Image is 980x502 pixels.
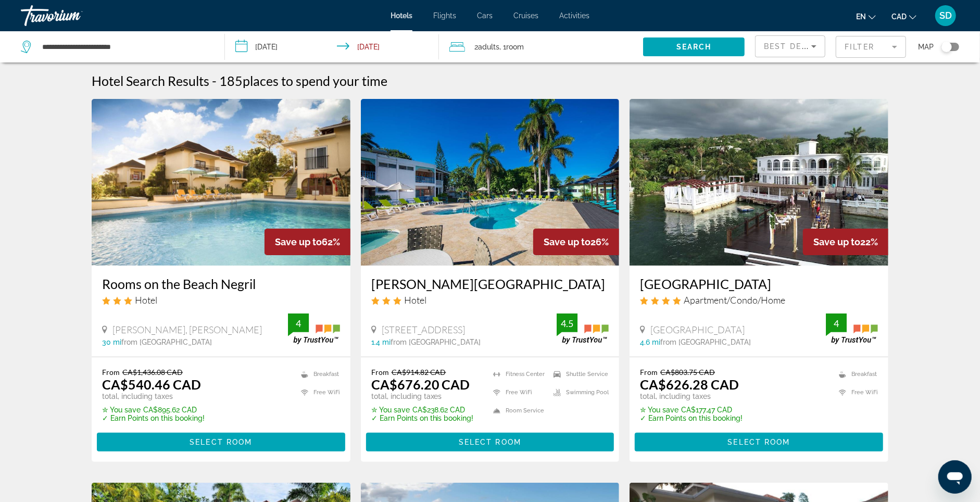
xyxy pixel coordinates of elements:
span: Save up to [544,236,590,247]
h1: Hotel Search Results [92,73,209,89]
a: Rooms on the Beach Negril [102,276,340,292]
span: from [GEOGRAPHIC_DATA] [660,338,751,346]
a: Travorium [21,2,125,29]
li: Free WiFi [296,386,340,399]
span: [GEOGRAPHIC_DATA] [650,324,745,335]
ins: CA$676.20 CAD [371,376,470,392]
li: Swimming Pool [548,386,609,399]
a: Cars [477,11,493,20]
div: 3 star Hotel [102,294,340,306]
button: Check-in date: Nov 21, 2025 Check-out date: Nov 26, 2025 [225,31,439,62]
span: from [GEOGRAPHIC_DATA] [391,338,481,346]
li: Free WiFi [834,386,878,399]
img: trustyou-badge.svg [288,313,340,344]
span: ✮ You save [371,406,410,414]
a: Select Room [97,435,345,447]
div: 4 [826,317,847,330]
span: 4.6 mi [640,338,660,346]
p: CA$895.62 CAD [102,406,205,414]
h2: 185 [219,73,387,89]
span: Save up to [275,236,322,247]
a: Select Room [366,435,614,447]
div: 26% [533,229,619,255]
a: [PERSON_NAME][GEOGRAPHIC_DATA] [371,276,609,292]
a: Cruises [513,11,538,20]
span: , 1 [499,40,524,54]
a: Activities [559,11,589,20]
div: 3 star Hotel [371,294,609,306]
span: Select Room [459,438,521,446]
span: Best Deals [764,42,818,51]
img: Hotel image [92,99,350,266]
mat-select: Sort by [764,40,816,53]
a: Flights [433,11,456,20]
div: 4 [288,317,309,330]
p: total, including taxes [371,392,474,400]
span: Apartment/Condo/Home [684,294,785,306]
span: CAD [891,12,907,21]
li: Shuttle Service [548,368,609,381]
button: Filter [836,35,906,58]
iframe: Button to launch messaging window [938,460,972,494]
button: Select Room [97,433,345,451]
div: 62% [265,229,350,255]
p: CA$238.62 CAD [371,406,474,414]
del: CA$803.75 CAD [660,368,715,376]
li: Free WiFi [488,386,548,399]
span: From [102,368,120,376]
span: 2 [474,40,499,54]
img: trustyou-badge.svg [826,313,878,344]
span: ✮ You save [640,406,679,414]
span: [PERSON_NAME], [PERSON_NAME] [112,324,262,335]
img: Hotel image [630,99,888,266]
a: Hotels [391,11,412,20]
span: SD [939,10,952,21]
ins: CA$540.46 CAD [102,376,201,392]
span: Map [918,40,934,54]
a: [GEOGRAPHIC_DATA] [640,276,878,292]
span: Save up to [813,236,860,247]
img: trustyou-badge.svg [557,313,609,344]
span: en [856,12,866,21]
span: Adults [478,43,499,51]
div: 4 star Apartment [640,294,878,306]
span: Hotel [135,294,157,306]
a: Select Room [635,435,883,447]
span: 30 mi [102,338,121,346]
button: Select Room [366,433,614,451]
button: Change language [856,9,876,24]
span: 1.4 mi [371,338,391,346]
img: Hotel image [361,99,620,266]
p: total, including taxes [640,392,743,400]
button: Search [643,37,745,56]
li: Breakfast [296,368,340,381]
button: Travelers: 2 adults, 0 children [439,31,643,62]
span: Search [676,43,712,51]
p: ✓ Earn Points on this booking! [102,414,205,422]
button: Toggle map [934,42,959,52]
p: CA$177.47 CAD [640,406,743,414]
button: Change currency [891,9,916,24]
ins: CA$626.28 CAD [640,376,739,392]
div: 22% [803,229,888,255]
span: - [212,73,217,89]
del: CA$914.82 CAD [392,368,446,376]
span: Select Room [728,438,790,446]
del: CA$1,436.08 CAD [122,368,183,376]
span: Hotel [404,294,426,306]
p: ✓ Earn Points on this booking! [640,414,743,422]
div: 4.5 [557,317,577,330]
span: ✮ You save [102,406,141,414]
span: from [GEOGRAPHIC_DATA] [121,338,212,346]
